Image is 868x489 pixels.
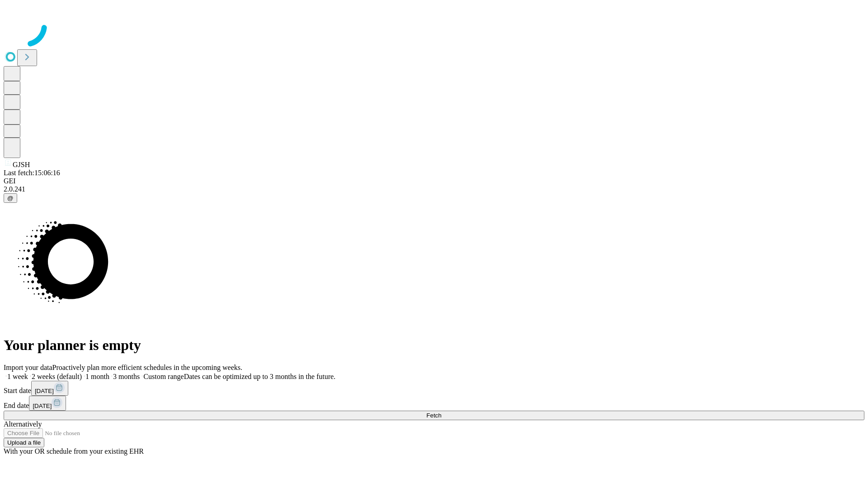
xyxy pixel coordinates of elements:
[4,420,42,428] span: Alternatively
[426,412,441,419] span: Fetch
[32,373,82,380] span: 2 weeks (default)
[4,438,44,447] button: Upload a file
[4,396,864,411] div: End date
[31,381,68,396] button: [DATE]
[35,388,54,394] span: [DATE]
[7,373,28,380] span: 1 week
[113,373,140,380] span: 3 months
[7,195,14,201] span: @
[4,337,864,354] h1: Your planner is empty
[4,193,17,203] button: @
[52,364,242,371] span: Proactively plan more efficient schedules in the upcoming weeks.
[13,161,30,168] span: GJSH
[4,169,60,177] span: Last fetch: 15:06:16
[4,185,864,193] div: 2.0.241
[33,403,52,409] span: [DATE]
[29,396,66,411] button: [DATE]
[4,381,864,396] div: Start date
[184,373,335,380] span: Dates can be optimized up to 3 months in the future.
[85,373,109,380] span: 1 month
[4,364,52,371] span: Import your data
[143,373,184,380] span: Custom range
[4,447,144,455] span: With your OR schedule from your existing EHR
[4,411,864,420] button: Fetch
[4,177,864,185] div: GEI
